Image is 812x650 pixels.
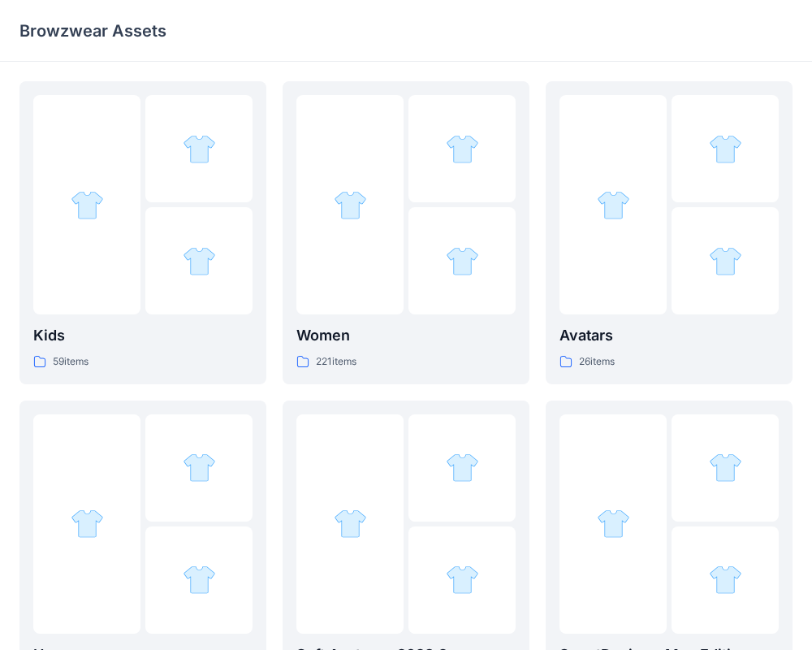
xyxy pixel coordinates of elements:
[316,353,356,370] p: 221 items
[446,563,479,596] img: folder 3
[33,324,253,347] p: Kids
[53,353,89,370] p: 59 items
[183,451,216,484] img: folder 2
[183,563,216,596] img: folder 3
[709,245,742,278] img: folder 3
[446,451,479,484] img: folder 2
[559,324,779,347] p: Avatars
[709,563,742,596] img: folder 3
[183,132,216,166] img: folder 2
[597,507,630,540] img: folder 1
[183,245,216,278] img: folder 3
[579,353,615,370] p: 26 items
[283,81,529,384] a: folder 1folder 2folder 3Women221items
[19,19,166,42] p: Browzwear Assets
[446,132,479,166] img: folder 2
[334,507,367,540] img: folder 1
[709,451,742,484] img: folder 2
[296,324,516,347] p: Women
[446,245,479,278] img: folder 3
[19,81,266,384] a: folder 1folder 2folder 3Kids59items
[334,188,367,222] img: folder 1
[546,81,793,384] a: folder 1folder 2folder 3Avatars26items
[597,188,630,222] img: folder 1
[71,188,104,222] img: folder 1
[71,507,104,540] img: folder 1
[709,132,742,166] img: folder 2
